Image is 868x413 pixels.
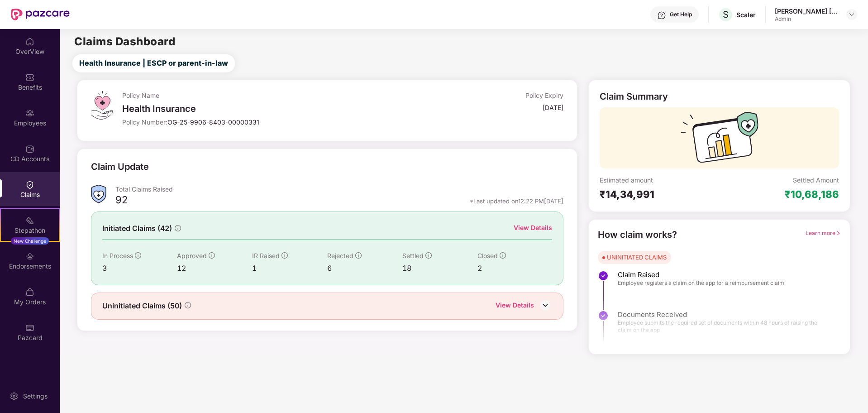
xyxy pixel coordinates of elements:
[500,252,506,259] span: info-circle
[25,144,34,154] img: svg+xml;base64,PHN2ZyBpZD0iQ0RfQWNjb3VudHMiIGRhdGEtbmFtZT0iQ0QgQWNjb3VudHMiIHhtbG5zPSJodHRwOi8vd3...
[607,253,667,262] div: UNINITIATED CLAIMS
[91,91,113,120] img: svg+xml;base64,PHN2ZyB4bWxucz0iaHR0cDovL3d3dy53My5vcmcvMjAwMC9zdmciIHdpZHRoPSI0OS4zMiIgaGVpZ2h0PS...
[600,91,668,102] div: Claim Summary
[135,252,141,259] span: info-circle
[598,228,677,242] div: How claim works?
[681,112,758,168] img: svg+xml;base64,PHN2ZyB3aWR0aD0iMTcyIiBoZWlnaHQ9IjExMyIgdmlld0JveD0iMCAwIDE3MiAxMTMiIGZpbGw9Im5vbm...
[543,103,563,112] div: [DATE]
[835,231,841,236] span: right
[115,193,128,209] div: 92
[252,263,327,274] div: 1
[402,252,424,259] span: Settled
[25,180,34,189] img: svg+xml;base64,PHN2ZyBpZD0iQ2xhaW0iIHhtbG5zPSJodHRwOi8vd3d3LnczLm9yZy8yMDAwL3N2ZyIgd2lkdGg9IjIwIi...
[600,176,719,184] div: Estimated amount
[115,185,564,193] div: Total Claims Raised
[10,392,19,401] img: svg+xml;base64,PHN2ZyBpZD0iU2V0dGluZy0yMHgyMCIgeG1sbnM9Imh0dHA6Ly93d3cudzMub3JnLzIwMDAvc3ZnIiB3aW...
[327,252,353,259] span: Rejected
[848,11,855,18] img: svg+xml;base64,PHN2ZyBpZD0iRHJvcGRvd24tMzJ4MzIiIHhtbG5zPSJodHRwOi8vd3d3LnczLm9yZy8yMDAwL3N2ZyIgd2...
[185,302,191,308] span: info-circle
[25,109,34,118] img: svg+xml;base64,PHN2ZyBpZD0iRW1wbG95ZWVzIiB4bWxucz0iaHR0cDovL3d3dy53My5vcmcvMjAwMC9zdmciIHdpZHRoPS...
[11,9,70,20] img: New Pazcare Logo
[11,237,49,245] div: New Challenge
[177,263,252,274] div: 12
[477,263,553,274] div: 2
[793,176,839,184] div: Settled Amount
[25,288,34,297] img: svg+xml;base64,PHN2ZyBpZD0iTXlfT3JkZXJzIiBkYXRhLW5hbWU9Ik15IE9yZGVycyIgeG1sbnM9Imh0dHA6Ly93d3cudz...
[72,54,235,72] button: Health Insurance | ESCP or parent-in-law
[425,252,432,259] span: info-circle
[25,37,34,46] img: svg+xml;base64,PHN2ZyBpZD0iSG9tZSIgeG1sbnM9Imh0dHA6Ly93d3cudzMub3JnLzIwMDAvc3ZnIiB3aWR0aD0iMjAiIG...
[25,73,34,82] img: svg+xml;base64,PHN2ZyBpZD0iQmVuZWZpdHMiIHhtbG5zPSJodHRwOi8vd3d3LnczLm9yZy8yMDAwL3N2ZyIgd2lkdGg9Ij...
[102,300,182,312] span: Uninitiated Claims (50)
[539,298,552,312] img: DownIcon
[25,252,34,261] img: svg+xml;base64,PHN2ZyBpZD0iRW5kb3JzZW1lbnRzIiB4bWxucz0iaHR0cDovL3d3dy53My5vcmcvMjAwMC9zdmciIHdpZH...
[281,252,288,259] span: info-circle
[525,91,563,100] div: Policy Expiry
[806,230,841,236] span: Learn more
[618,270,784,279] span: Claim Raised
[496,300,534,312] div: View Details
[775,7,838,15] div: [PERSON_NAME] [PERSON_NAME]
[122,103,416,114] div: Health Insurance
[79,58,228,69] span: Health Insurance | ESCP or parent-in-law
[657,11,666,20] img: svg+xml;base64,PHN2ZyBpZD0iSGVscC0zMngzMiIgeG1sbnM9Imh0dHA6Ly93d3cudzMub3JnLzIwMDAvc3ZnIiB3aWR0aD...
[102,223,172,234] span: Initiated Claims (42)
[355,252,362,259] span: info-circle
[20,392,50,401] div: Settings
[177,252,207,259] span: Approved
[252,252,280,259] span: IR Raised
[470,197,563,205] div: *Last updated on 12:22 PM[DATE]
[785,188,839,201] div: ₹10,68,186
[670,11,692,18] div: Get Help
[402,263,477,274] div: 18
[122,118,416,126] div: Policy Number:
[327,263,402,274] div: 6
[600,188,719,201] div: ₹14,34,991
[514,223,552,233] div: View Details
[775,15,838,23] div: Admin
[736,10,756,19] div: Scaler
[25,216,34,225] img: svg+xml;base64,PHN2ZyB4bWxucz0iaHR0cDovL3d3dy53My5vcmcvMjAwMC9zdmciIHdpZHRoPSIyMSIgaGVpZ2h0PSIyMC...
[209,252,215,259] span: info-circle
[477,252,498,259] span: Closed
[74,36,175,47] h2: Claims Dashboard
[618,279,784,287] span: Employee registers a claim on the app for a reimbursement claim
[91,185,106,203] img: ClaimsSummaryIcon
[723,9,729,20] span: S
[1,226,59,235] div: Stepathon
[102,252,133,259] span: In Process
[598,270,609,281] img: svg+xml;base64,PHN2ZyBpZD0iU3RlcC1Eb25lLTMyeDMyIiB4bWxucz0iaHR0cDovL3d3dy53My5vcmcvMjAwMC9zdmciIH...
[122,91,416,100] div: Policy Name
[102,263,177,274] div: 3
[25,323,34,332] img: svg+xml;base64,PHN2ZyBpZD0iUGF6Y2FyZCIgeG1sbnM9Imh0dHA6Ly93d3cudzMub3JnLzIwMDAvc3ZnIiB3aWR0aD0iMj...
[175,225,181,231] span: info-circle
[167,118,259,126] span: OG-25-9906-8403-00000331
[91,160,149,174] div: Claim Update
